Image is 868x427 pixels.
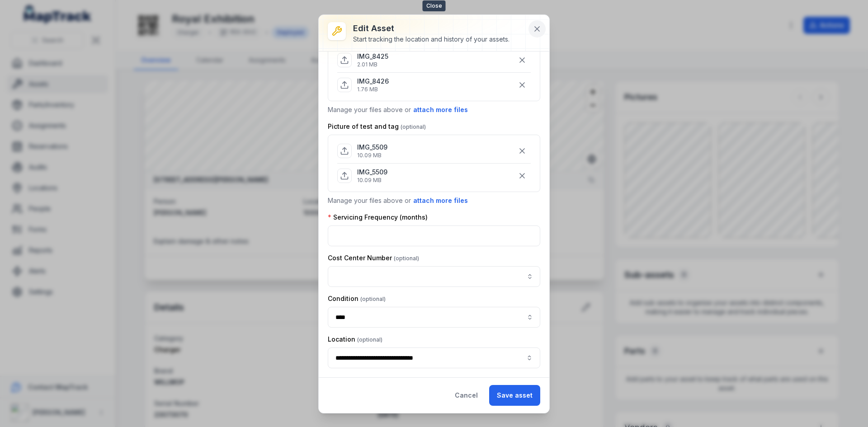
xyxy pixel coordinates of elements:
button: Cancel [447,385,486,406]
p: Manage your files above or [328,196,540,206]
div: Start tracking the location and history of your assets. [353,35,509,44]
input: asset-edit:cf[e4e8c5b8-d8d2-4837-80ae-9d5e461ce1f9]-label [328,307,540,328]
p: 10.09 MB [357,177,387,184]
label: Condition [328,294,386,303]
p: IMG_8425 [357,52,388,61]
p: 10.09 MB [357,152,387,159]
p: IMG_8426 [357,77,389,86]
p: IMG_5509 [357,168,387,177]
button: Save asset [489,385,540,406]
label: Location [328,335,382,344]
button: attach more files [413,105,468,115]
p: 1.76 MB [357,86,389,93]
label: Servicing Frequency (months) [328,213,428,222]
p: 2.01 MB [357,61,388,68]
p: Manage your files above or [328,105,540,115]
label: Picture of test and tag [328,122,426,131]
label: Cost Center Number [328,253,419,263]
h3: Edit asset [353,22,509,35]
span: Close [423,0,446,11]
button: attach more files [413,196,468,206]
p: IMG_5509 [357,143,387,152]
input: asset-edit:cf[8f06fe27-019c-4d72-8252-a440980d0ab1]-label [328,266,540,287]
